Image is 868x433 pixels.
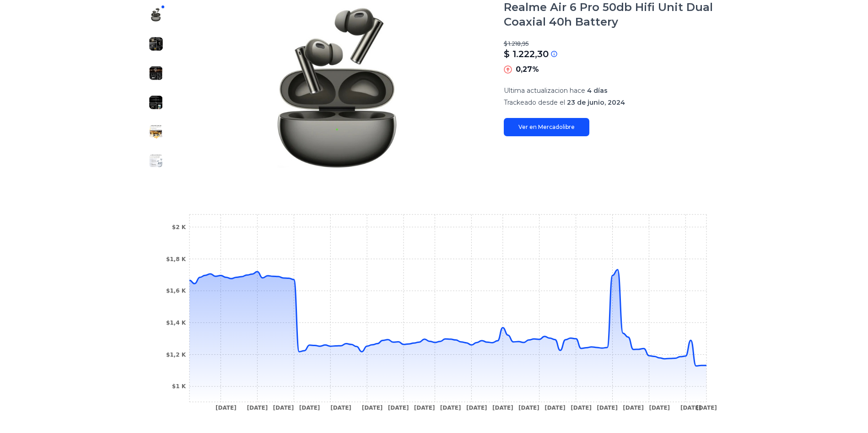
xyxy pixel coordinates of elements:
[361,405,383,411] tspan: [DATE]
[492,405,513,411] tspan: [DATE]
[330,405,351,411] tspan: [DATE]
[149,7,163,22] img: Realme Air 6 Pro 50db Hifi Unit Dual Coaxial 40h Battery
[149,124,163,139] img: Realme Air 6 Pro 50db Hifi Unit Dual Coaxial 40h Battery
[247,405,268,411] tspan: [DATE]
[516,64,539,75] p: 0,27%
[166,288,186,294] tspan: $1,6 K
[597,405,618,411] tspan: [DATE]
[149,95,163,110] img: Realme Air 6 Pro 50db Hifi Unit Dual Coaxial 40h Battery
[567,98,625,107] span: 23 de junio, 2024
[216,405,237,411] tspan: [DATE]
[388,405,409,411] tspan: [DATE]
[149,154,163,168] img: Realme Air 6 Pro 50db Hifi Unit Dual Coaxial 40h Battery
[504,48,549,60] p: $ 1.222,30
[149,66,163,80] img: Realme Air 6 Pro 50db Hifi Unit Dual Coaxial 40h Battery
[623,405,644,411] tspan: [DATE]
[504,40,727,48] p: $ 1.218,95
[504,98,565,107] span: Trackeado desde el
[518,405,539,411] tspan: [DATE]
[504,86,585,95] span: Ultima actualizacion hace
[696,405,717,411] tspan: [DATE]
[504,118,589,136] a: Ver en Mercadolibre
[172,383,186,390] tspan: $1 K
[440,405,461,411] tspan: [DATE]
[587,86,608,95] span: 4 días
[166,256,186,262] tspan: $1,8 K
[571,405,592,411] tspan: [DATE]
[680,405,701,411] tspan: [DATE]
[172,224,186,230] tspan: $2 K
[466,405,487,411] tspan: [DATE]
[414,405,435,411] tspan: [DATE]
[273,405,294,411] tspan: [DATE]
[299,405,320,411] tspan: [DATE]
[649,405,670,411] tspan: [DATE]
[166,320,186,326] tspan: $1,4 K
[149,37,163,51] img: Realme Air 6 Pro 50db Hifi Unit Dual Coaxial 40h Battery
[545,405,566,411] tspan: [DATE]
[166,352,186,358] tspan: $1,2 K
